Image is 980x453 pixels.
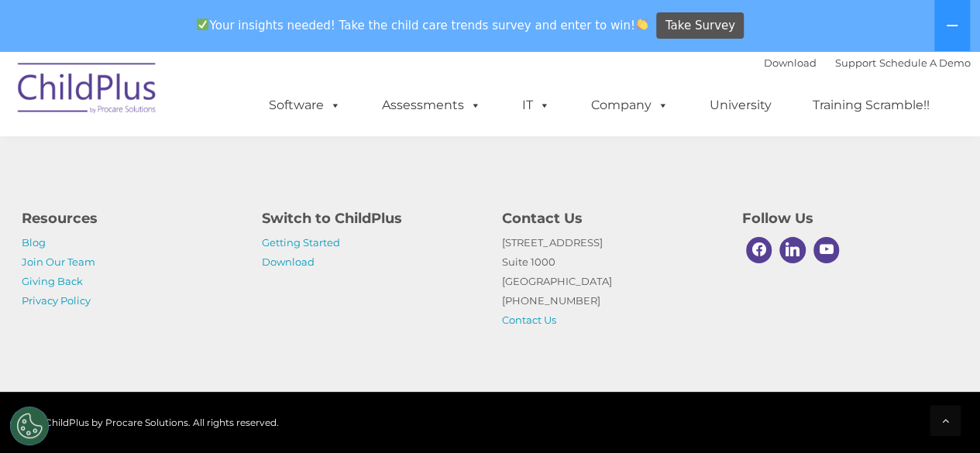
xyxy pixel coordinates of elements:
a: Contact Us [502,314,556,326]
span: Phone number [215,166,281,177]
a: IT [507,90,566,121]
a: Giving Back [22,275,83,287]
h4: Resources [22,208,239,229]
a: Assessments [366,90,497,121]
font: | [764,57,971,69]
a: Training Scramble!! [797,90,945,121]
h4: Follow Us [742,208,959,229]
img: 👏 [636,19,648,30]
a: Support [835,57,876,69]
button: Cookies Settings [10,407,49,445]
a: Linkedin [775,233,810,267]
a: Youtube [810,233,844,267]
a: Schedule A Demo [879,57,971,69]
a: Software [253,90,356,121]
a: Take Survey [656,12,744,39]
a: Download [764,57,817,69]
a: Company [576,90,684,121]
a: University [694,90,787,121]
a: Getting Started [262,236,340,249]
img: ✅ [197,19,208,30]
a: Facebook [742,233,776,267]
span: Last name [215,102,263,114]
span: Your insights needed! Take the child care trends survey and enter to win! [191,10,655,40]
a: Join Our Team [22,256,95,268]
a: Privacy Policy [22,294,91,307]
p: [STREET_ADDRESS] Suite 1000 [GEOGRAPHIC_DATA] [PHONE_NUMBER] [502,233,719,330]
h4: Contact Us [502,208,719,229]
a: Blog [22,236,46,249]
span: Take Survey [665,12,735,39]
h4: Switch to ChildPlus [262,208,479,229]
img: ChildPlus by Procare Solutions [10,52,165,129]
span: © 2025 ChildPlus by Procare Solutions. All rights reserved. [10,417,279,428]
a: Download [262,256,315,268]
